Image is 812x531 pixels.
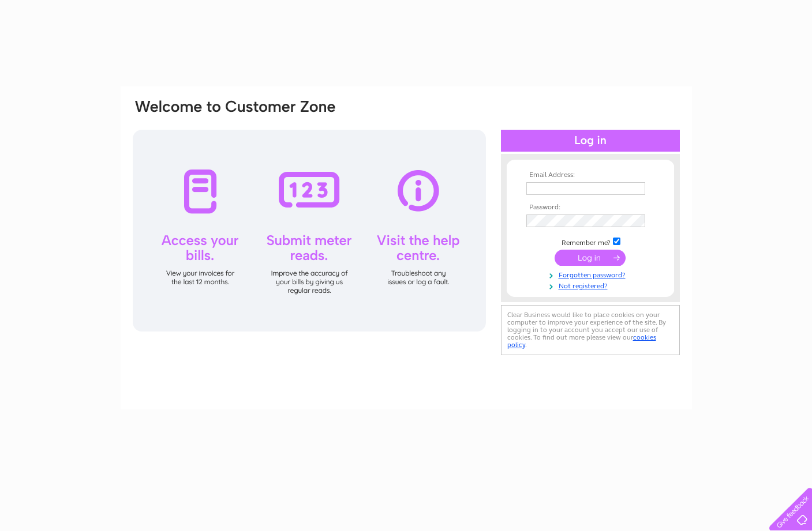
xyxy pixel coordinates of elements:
[526,269,657,280] a: Forgotten password?
[501,305,680,355] div: Clear Business would like to place cookies on your computer to improve your experience of the sit...
[526,280,657,291] a: Not registered?
[507,333,656,349] a: cookies policy
[555,250,626,266] input: Submit
[523,204,657,212] th: Password:
[523,171,657,179] th: Email Address:
[523,236,657,247] td: Remember me?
